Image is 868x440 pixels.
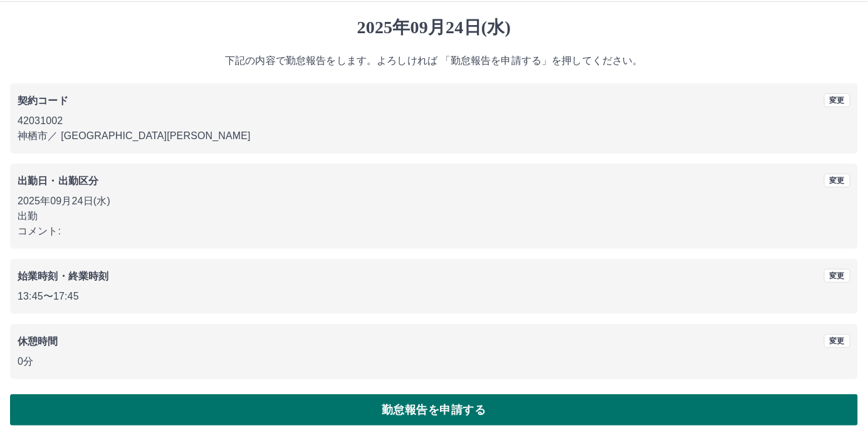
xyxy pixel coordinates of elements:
p: 42031002 [18,113,850,128]
b: 出勤日・出勤区分 [18,175,98,186]
button: 変更 [824,334,850,348]
p: 下記の内容で勤怠報告をします。よろしければ 「勤怠報告を申請する」を押してください。 [10,53,858,68]
b: 契約コード [18,95,68,106]
p: 2025年09月24日(水) [18,194,850,209]
p: 出勤 [18,209,850,224]
b: 始業時刻・終業時刻 [18,271,108,281]
p: コメント: [18,224,850,239]
p: 13:45 〜 17:45 [18,289,850,304]
button: 変更 [824,269,850,283]
b: 休憩時間 [18,336,58,347]
button: 勤怠報告を申請する [10,394,858,426]
h1: 2025年09月24日(水) [10,17,858,38]
p: 神栖市 ／ [GEOGRAPHIC_DATA][PERSON_NAME] [18,128,850,144]
button: 変更 [824,93,850,107]
button: 変更 [824,174,850,187]
p: 0分 [18,354,850,369]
